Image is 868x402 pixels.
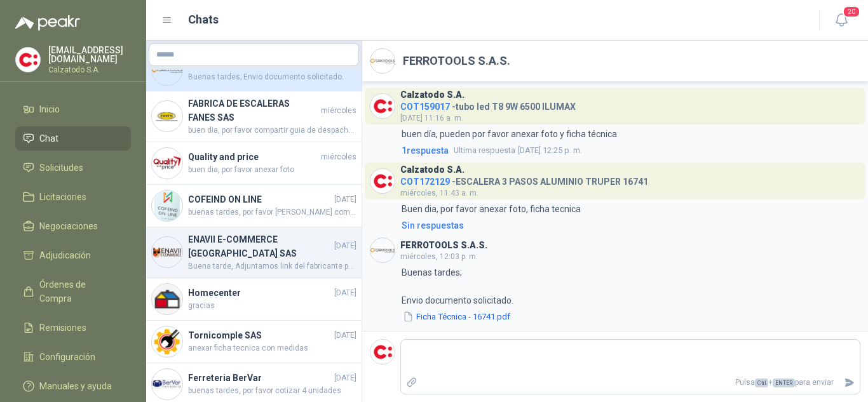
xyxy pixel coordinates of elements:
[152,101,182,131] img: Company Logo
[146,227,362,278] a: Company LogoENAVII E-COMMERCE [GEOGRAPHIC_DATA] SAS[DATE]Buena tarde, Adjuntamos link del fabrica...
[152,369,182,399] img: Company Logo
[402,218,464,232] div: Sin respuestas
[188,342,356,354] span: anexar ficha tecnica con medidas
[402,202,581,216] p: Buen dia, por favor anexar foto, ficha tecnica
[48,66,131,74] p: Calzatodo S.A.
[15,345,131,369] a: Configuración
[321,105,356,117] span: miércoles
[152,237,182,267] img: Company Logo
[334,287,356,299] span: [DATE]
[839,372,860,394] button: Enviar
[188,385,356,397] span: buenas tardes, por favor cotizar 4 unidades
[400,166,465,173] h3: Calzatodo S.A.
[48,46,131,64] p: [EMAIL_ADDRESS][DOMAIN_NAME]
[188,150,318,164] h4: Quality and price
[400,252,478,261] span: miércoles, 12:03 p. m.
[188,232,332,260] h4: ENAVII E-COMMERCE [GEOGRAPHIC_DATA] SAS
[152,326,182,357] img: Company Logo
[15,126,131,151] a: Chat
[15,97,131,121] a: Inicio
[39,321,86,335] span: Remisiones
[334,330,356,342] span: [DATE]
[15,214,131,238] a: Negociaciones
[188,124,356,137] span: buen dia, por favor compartir guia de despacho y nombre de transportadora para hacer seguimiento ...
[39,102,60,116] span: Inicio
[423,372,839,394] p: Pulsa + para enviar
[39,161,83,175] span: Solicitudes
[402,144,449,157] span: 1 respuesta
[400,91,465,98] h3: Calzatodo S.A.
[370,169,395,193] img: Company Logo
[843,6,860,18] span: 20
[146,278,362,321] a: Company LogoHomecenter[DATE]gracias
[15,272,131,311] a: Órdenes de Compra
[400,173,648,185] h4: - ESCALERA 3 PASOS ALUMINIO TRUPER 16741
[152,55,182,85] img: Company Logo
[39,278,119,305] span: Órdenes de Compra
[146,185,362,227] a: Company LogoCOFEIND ON LINE[DATE]buenas tardes, por favor [PERSON_NAME] como el que esta en la foto
[400,98,576,111] h4: - tubo led T8 9W 6500 ILUMAX
[15,316,131,340] a: Remisiones
[454,144,515,157] span: Ultima respuesta
[370,49,395,73] img: Company Logo
[188,328,332,342] h4: Tornicomple SAS
[830,9,853,32] button: 20
[15,156,131,180] a: Solicitudes
[146,142,362,185] a: Company LogoQuality and pricemiércolesbuen dia, por favor anexar foto
[188,71,356,83] span: Buenas tardes; Envio documento solicitado.
[370,94,395,118] img: Company Logo
[188,300,356,312] span: gracias
[15,15,80,30] img: Logo peakr
[321,151,356,163] span: miércoles
[399,144,860,157] a: 1respuestaUltima respuesta[DATE] 12:25 p. m.
[152,148,182,178] img: Company Logo
[188,164,356,176] span: buen dia, por favor anexar foto
[370,340,395,364] img: Company Logo
[188,192,332,206] h4: COFEIND ON LINE
[399,218,860,232] a: Sin respuestas
[402,310,512,323] button: Ficha Técnica - 16741.pdf
[152,191,182,221] img: Company Logo
[39,219,98,233] span: Negociaciones
[400,242,487,249] h3: FERROTOOLS S.A.S.
[152,284,182,314] img: Company Logo
[403,52,510,70] h2: FERROTOOLS S.A.S.
[188,97,318,124] h4: FABRICA DE ESCALERAS FANES SAS
[188,260,356,272] span: Buena tarde, Adjuntamos link del fabricante para validacion de especificaciones [URL][DOMAIN_NAME]
[15,243,131,267] a: Adjudicación
[370,238,395,262] img: Company Logo
[400,189,478,198] span: miércoles, 11:43 a. m.
[188,371,332,385] h4: Ferreteria BerVar
[334,194,356,206] span: [DATE]
[39,379,112,393] span: Manuales y ayuda
[400,177,450,187] span: COT172129
[773,379,795,387] span: ENTER
[334,240,356,252] span: [DATE]
[400,102,450,112] span: COT159017
[454,144,582,157] span: [DATE] 12:25 p. m.
[188,11,219,29] h1: Chats
[400,114,463,123] span: [DATE] 11:16 a. m.
[755,379,768,387] span: Ctrl
[39,131,58,145] span: Chat
[15,185,131,209] a: Licitaciones
[334,372,356,384] span: [DATE]
[15,374,131,398] a: Manuales y ayuda
[39,248,91,262] span: Adjudicación
[39,350,95,364] span: Configuración
[146,321,362,363] a: Company LogoTornicomple SAS[DATE]anexar ficha tecnica con medidas
[146,49,362,91] a: Company LogoFERROTOOLS S.A.S.miércolesBuenas tardes; Envio documento solicitado.
[39,190,86,204] span: Licitaciones
[402,265,513,307] p: Buenas tardes; Envio documento solicitado.
[402,127,617,141] p: buen día, pueden por favor anexar foto y ficha técnica
[16,48,40,72] img: Company Logo
[146,91,362,142] a: Company LogoFABRICA DE ESCALERAS FANES SASmiércolesbuen dia, por favor compartir guia de despacho...
[188,286,332,300] h4: Homecenter
[188,206,356,218] span: buenas tardes, por favor [PERSON_NAME] como el que esta en la foto
[401,372,423,394] label: Adjuntar archivos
